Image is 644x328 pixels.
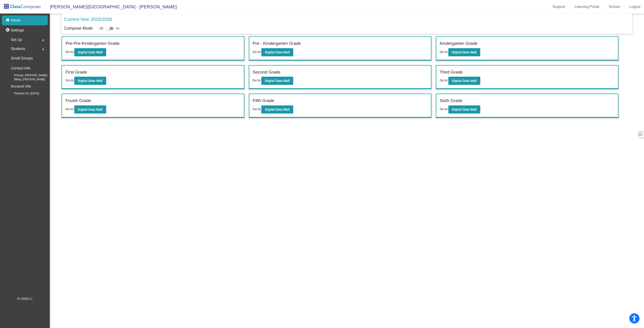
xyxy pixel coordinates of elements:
[78,108,103,111] b: Digital Data Wall
[452,108,477,111] b: Digital Data Wall
[440,107,448,111] span: Go to:
[11,55,33,62] p: Small Groups
[261,77,293,85] button: Digital Data Wall
[265,79,290,83] b: Digital Data Wall
[65,40,120,47] label: Pre-Pre-Kindergarten Grade
[5,28,11,33] mat-icon: settings
[549,3,569,10] a: Support
[440,50,448,54] span: Go to:
[64,16,112,23] p: Current Year 2025/2026
[74,48,106,56] button: Digital Data Wall
[64,25,93,31] p: Compose Mode
[65,107,74,111] span: Go to:
[440,40,478,47] label: Kindergarten Grade
[45,3,177,10] span: [PERSON_NAME]/[GEOGRAPHIC_DATA] - [PERSON_NAME]
[452,79,477,83] b: Digital Data Wall
[448,48,480,56] button: Digital Data Wall
[7,91,39,95] span: Renewal On: [DATE]
[78,50,103,54] b: Digital Data Wall
[11,37,22,43] span: Set Up
[11,28,24,33] p: Settings
[74,105,106,114] button: Digital Data Wall
[100,26,103,31] span: Off
[265,50,290,54] b: Digital Data Wall
[5,18,11,23] mat-icon: home
[65,69,87,76] label: First Grade
[11,65,30,71] p: Contact Info
[440,69,463,76] label: Third Grade
[7,73,47,77] span: Primary: [PERSON_NAME]
[11,46,25,52] span: Students
[116,26,119,31] span: On
[65,97,91,104] label: Fourth Grade
[253,69,281,76] label: Second Grade
[7,77,45,81] span: Billing: [PERSON_NAME]
[571,3,603,10] a: Learning Portal
[452,50,477,54] b: Digital Data Wall
[253,78,261,82] span: Go to:
[65,50,74,54] span: Go to:
[265,108,290,111] b: Digital Data Wall
[253,97,274,104] label: Fifth Grade
[253,50,261,54] span: Go to:
[440,97,462,104] label: Sixth Grade
[261,105,293,114] button: Digital Data Wall
[448,77,480,85] button: Digital Data Wall
[626,3,644,10] a: Logout
[41,47,46,52] mat-icon: arrow_right
[74,77,106,85] button: Digital Data Wall
[41,38,46,43] mat-icon: arrow_right
[65,78,74,82] span: Go to:
[11,83,31,90] p: Account Info
[78,79,103,83] b: Digital Data Wall
[253,40,301,47] label: Pre - Kindergarten Grade
[440,78,448,82] span: Go to:
[261,48,293,56] button: Digital Data Wall
[605,3,623,10] a: School
[253,107,261,111] span: Go to:
[448,105,480,114] button: Digital Data Wall
[11,18,21,23] p: Home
